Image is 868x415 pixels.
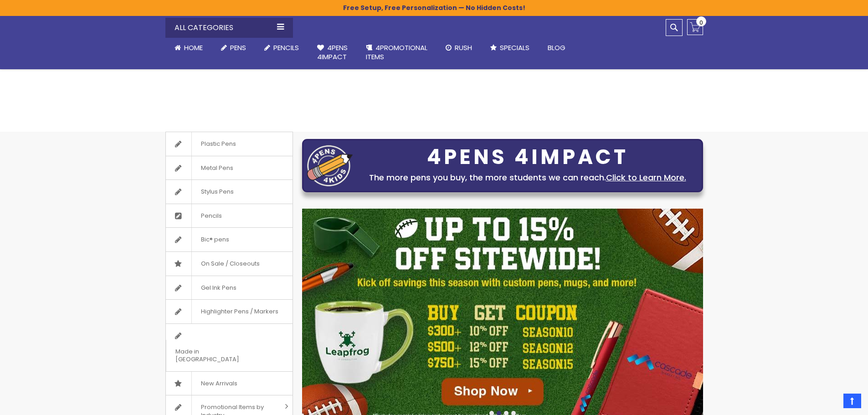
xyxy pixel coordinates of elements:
[191,180,243,204] span: Stylus Pens
[191,300,288,323] span: Highlighter Pens / Markers
[165,38,212,58] a: Home
[687,19,703,35] a: 0
[166,300,293,323] a: Highlighter Pens / Markers
[500,43,529,52] span: Specials
[166,228,293,251] a: Bic® pens
[230,43,246,52] span: Pens
[166,180,293,204] a: Stylus Pens
[165,18,293,38] div: All Categories
[184,43,203,52] span: Home
[357,171,698,184] div: The more pens you buy, the more students we can reach.
[191,204,231,228] span: Pencils
[317,43,348,61] span: 4Pens 4impact
[191,228,238,251] span: Bic® pens
[255,38,308,58] a: Pencils
[166,276,293,300] a: Gel Ink Pens
[166,372,293,395] a: New Arrivals
[191,132,245,156] span: Plastic Pens
[357,148,698,167] div: 4PENS 4IMPACT
[166,324,293,371] a: Made in [GEOGRAPHIC_DATA]
[606,172,686,183] a: Click to Learn More.
[191,276,246,300] span: Gel Ink Pens
[166,340,270,371] span: Made in [GEOGRAPHIC_DATA]
[481,38,539,58] a: Specials
[191,372,247,395] span: New Arrivals
[212,38,255,58] a: Pens
[191,156,242,180] span: Metal Pens
[307,145,353,186] img: four_pen_logo.png
[166,252,293,276] a: On Sale / Closeouts
[455,43,472,52] span: Rush
[548,43,565,52] span: Blog
[366,43,427,61] span: 4PROMOTIONAL ITEMS
[357,38,437,67] a: 4PROMOTIONALITEMS
[166,156,293,180] a: Metal Pens
[191,252,269,276] span: On Sale / Closeouts
[166,204,293,228] a: Pencils
[699,18,703,27] span: 0
[539,38,575,58] a: Blog
[273,43,299,52] span: Pencils
[166,132,293,156] a: Plastic Pens
[308,38,357,67] a: 4Pens4impact
[437,38,481,58] a: Rush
